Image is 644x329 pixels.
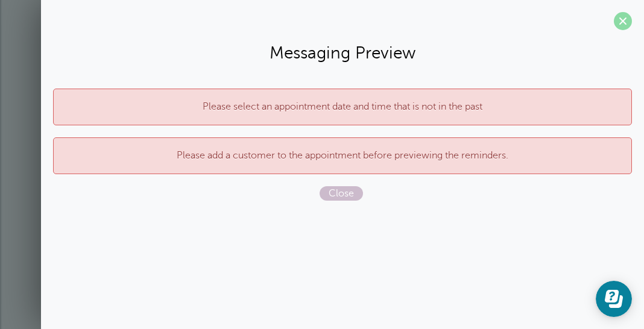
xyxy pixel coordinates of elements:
span: Close [320,186,363,201]
iframe: Resource center [596,281,632,317]
p: Please add a customer to the appointment before previewing the reminders. [66,150,619,161]
p: Please select an appointment date and time that is not in the past [66,101,619,113]
a: Close [320,188,366,199]
h2: Messaging Preview [53,42,632,63]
